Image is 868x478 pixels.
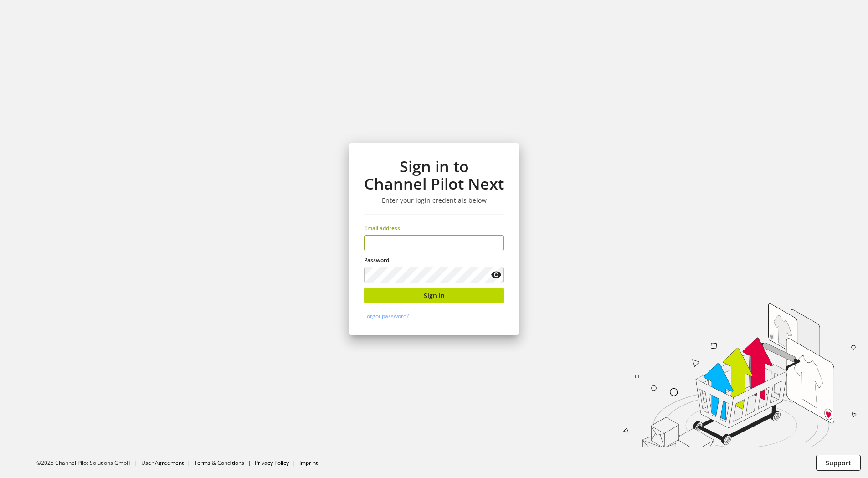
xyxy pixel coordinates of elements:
[364,224,400,232] span: Email address
[194,459,244,467] a: Terms & Conditions
[364,288,504,303] button: Sign in
[36,459,141,467] li: ©2025 Channel Pilot Solutions GmbH
[816,455,861,471] button: Support
[424,291,445,300] span: Sign in
[255,459,289,467] a: Privacy Policy
[488,238,499,249] keeper-lock: Open Keeper Popup
[364,312,409,320] a: Forgot password?
[364,256,389,264] span: Password
[364,158,504,193] h1: Sign in to Channel Pilot Next
[364,196,504,205] h3: Enter your login credentials below
[826,458,851,468] span: Support
[299,459,318,467] a: Imprint
[141,459,184,467] a: User Agreement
